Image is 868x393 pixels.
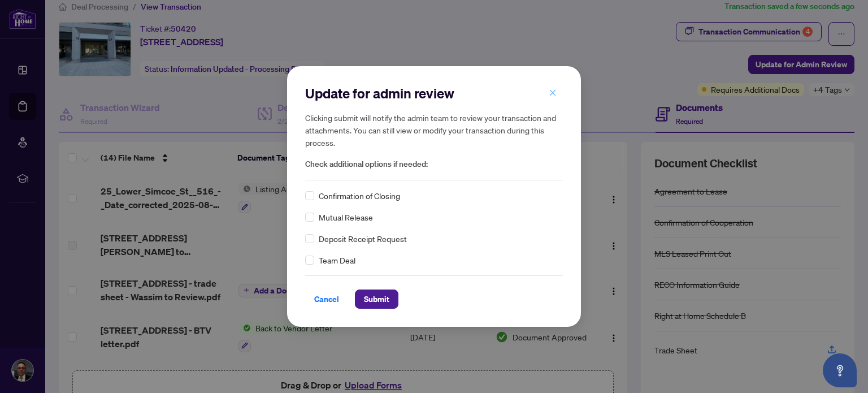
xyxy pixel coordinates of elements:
[549,89,557,97] span: close
[305,84,563,102] h2: Update for admin review
[823,353,857,387] button: Open asap
[305,290,348,309] button: Cancel
[364,290,389,308] span: Submit
[314,290,339,308] span: Cancel
[319,232,407,245] span: Deposit Receipt Request
[355,290,398,309] button: Submit
[305,158,563,171] span: Check additional options if needed:
[319,189,400,202] span: Confirmation of Closing
[319,254,355,266] span: Team Deal
[319,211,373,223] span: Mutual Release
[305,111,563,149] h5: Clicking submit will notify the admin team to review your transaction and attachments. You can st...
